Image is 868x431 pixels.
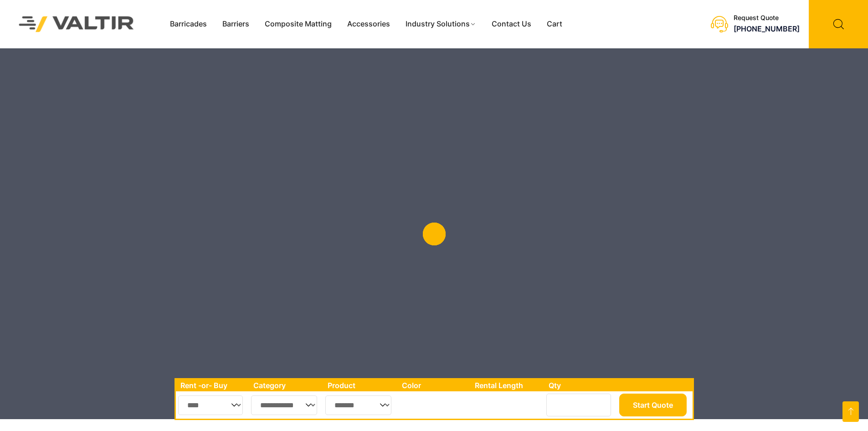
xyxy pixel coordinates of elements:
img: Valtir Rentals [7,4,146,44]
th: Product [323,379,397,391]
a: Industry Solutions [398,17,484,31]
th: Qty [544,379,616,391]
a: Barriers [215,17,257,31]
a: Go to top [842,401,859,422]
a: Composite Matting [257,17,339,31]
th: Rental Length [470,379,544,391]
a: Barricades [162,17,215,31]
a: [PHONE_NUMBER] [734,25,800,34]
a: Accessories [339,17,398,31]
th: Category [249,379,324,391]
a: Cart [539,17,570,31]
th: Color [397,379,471,391]
a: Contact Us [484,17,539,31]
button: Start Quote [619,394,687,416]
div: Request Quote [734,15,800,22]
th: Rent -or- Buy [176,379,249,391]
